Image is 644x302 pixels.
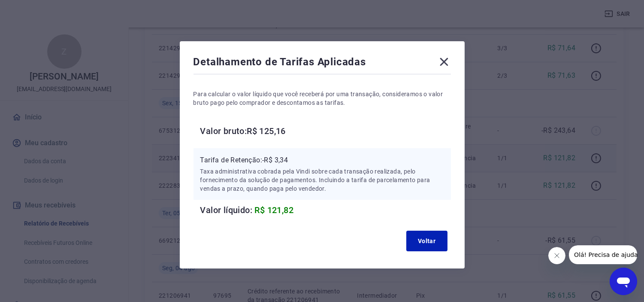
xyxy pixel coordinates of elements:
p: Para calcular o valor líquido que você receberá por uma transação, consideramos o valor bruto pag... [194,90,451,107]
span: Olá! Precisa de ajuda? [5,6,72,13]
iframe: Botão para abrir a janela de mensagens [610,268,637,295]
p: Taxa administrativa cobrada pela Vindi sobre cada transação realizada, pelo fornecimento da soluç... [200,167,444,193]
h6: Valor bruto: R$ 125,16 [200,124,451,138]
span: R$ 121,82 [255,205,294,215]
h6: Valor líquido: [200,203,451,217]
iframe: Fechar mensagem [548,247,565,264]
button: Voltar [406,231,447,251]
iframe: Mensagem da empresa [569,245,637,264]
p: Tarifa de Retenção: -R$ 3,34 [200,155,444,165]
div: Detalhamento de Tarifas Aplicadas [194,55,451,72]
